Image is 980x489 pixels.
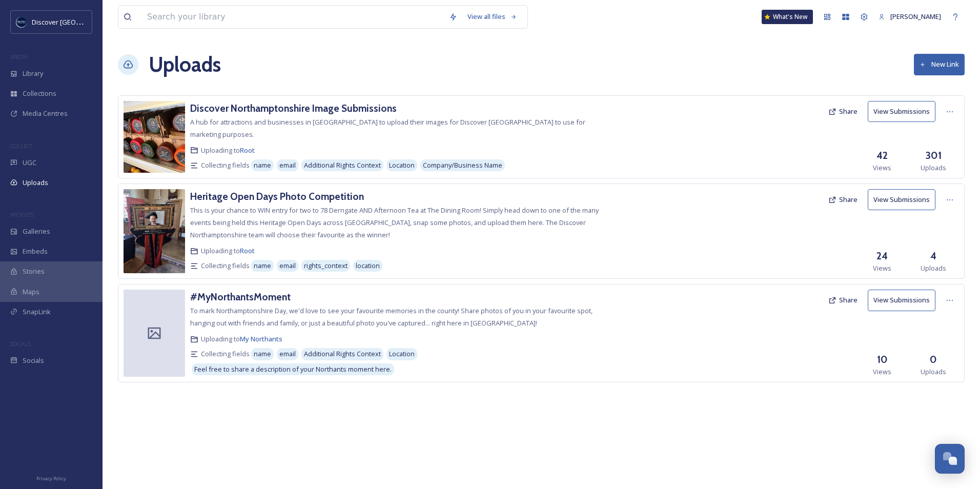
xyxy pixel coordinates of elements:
[823,190,863,210] button: Share
[36,472,66,484] a: Privacy Policy
[23,69,43,78] span: Library
[823,101,863,121] button: Share
[142,6,444,28] input: Search your library
[23,287,39,297] span: Maps
[935,444,965,474] button: Open Chat
[914,54,965,75] button: New Link
[930,352,937,367] h3: 0
[921,367,946,377] span: Uploads
[890,12,941,21] span: [PERSON_NAME]
[190,189,364,204] a: Heritage Open Days Photo Competition
[926,148,942,163] h3: 301
[279,349,296,359] span: email
[23,307,51,317] span: SnapLink
[423,160,502,170] span: Company/Business Name
[124,101,185,173] img: 15650743-b855-43ad-82e0-dc53516ee042.jpg
[868,101,935,122] button: View Submissions
[149,49,221,80] a: Uploads
[240,246,255,255] a: Root
[190,291,291,303] h3: #MyNorthantsMoment
[10,53,28,60] span: MEDIA
[304,261,348,271] span: rights_context
[921,163,946,173] span: Uploads
[921,263,946,273] span: Uploads
[10,142,32,150] span: COLLECT
[190,101,397,116] a: Discover Northamptonshire Image Submissions
[23,227,50,236] span: Galleries
[279,160,296,170] span: email
[389,160,415,170] span: Location
[201,146,255,155] span: Uploading to
[201,349,250,359] span: Collecting fields
[254,160,271,170] span: name
[868,189,935,210] button: View Submissions
[240,146,255,155] a: Root
[873,367,891,377] span: Views
[10,340,31,348] span: SOCIALS
[868,101,941,122] a: View Submissions
[23,267,45,276] span: Stories
[16,17,27,27] img: Untitled%20design%20%282%29.png
[240,334,282,343] a: My Northants
[868,290,935,311] button: View Submissions
[201,160,250,170] span: Collecting fields
[873,7,946,27] a: [PERSON_NAME]
[279,261,296,271] span: email
[23,178,48,188] span: Uploads
[201,246,255,256] span: Uploading to
[877,352,888,367] h3: 10
[762,10,813,24] a: What's New
[304,349,381,359] span: Additional Rights Context
[190,190,364,202] h3: Heritage Open Days Photo Competition
[10,211,34,218] span: WIDGETS
[356,261,380,271] span: location
[23,109,68,118] span: Media Centres
[201,261,250,271] span: Collecting fields
[190,117,585,139] span: A hub for attractions and businesses in [GEOGRAPHIC_DATA] to upload their images for Discover [GE...
[190,206,599,239] span: This is your chance to WIN entry for two to 78 Derngate AND Afternoon Tea at The Dining Room! Sim...
[254,261,271,271] span: name
[124,189,185,273] img: 86cd9a30-5979-4639-9551-bf1291ac73ae.jpg
[36,475,66,482] span: Privacy Policy
[868,189,941,210] a: View Submissions
[304,160,381,170] span: Additional Rights Context
[876,249,888,263] h3: 24
[876,148,888,163] h3: 42
[23,356,44,365] span: Socials
[23,89,56,98] span: Collections
[873,263,891,273] span: Views
[868,290,941,311] a: View Submissions
[254,349,271,359] span: name
[190,102,397,114] h3: Discover Northamptonshire Image Submissions
[823,290,863,310] button: Share
[389,349,415,359] span: Location
[462,7,522,27] a: View all files
[190,306,593,328] span: To mark Northamptonshire Day, we'd love to see your favourite memories in the county! Share photo...
[930,249,936,263] h3: 4
[873,163,891,173] span: Views
[194,364,392,374] span: Feel free to share a description of your Northants moment here.
[23,247,48,256] span: Embeds
[32,17,125,27] span: Discover [GEOGRAPHIC_DATA]
[23,158,36,168] span: UGC
[190,290,291,304] a: #MyNorthantsMoment
[201,334,282,344] span: Uploading to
